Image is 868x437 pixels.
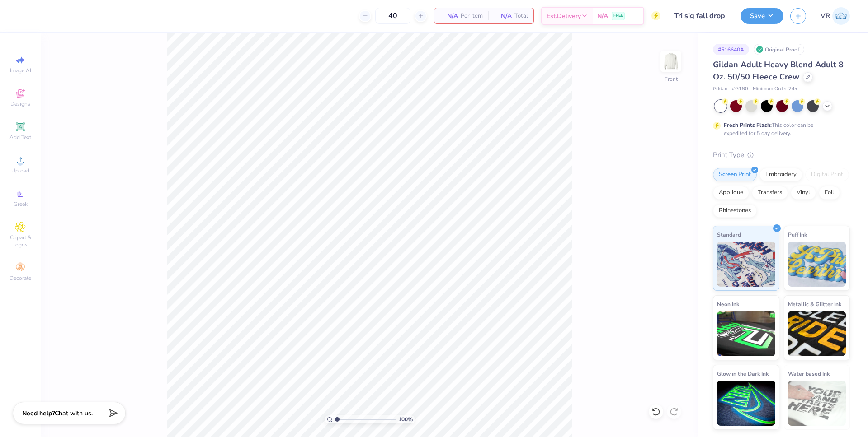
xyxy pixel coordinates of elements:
[717,230,741,239] span: Standard
[788,369,830,378] span: Water based Ink
[788,381,846,426] img: Water based Ink
[547,11,581,21] span: Est. Delivery
[613,13,623,19] span: FREE
[5,234,36,248] span: Clipart & logos
[11,167,29,174] span: Upload
[754,44,804,55] div: Original Proof
[732,85,748,93] span: # G180
[665,75,678,83] div: Front
[832,7,850,25] img: Vincent Roxas
[788,230,807,239] span: Puff Ink
[713,59,844,82] span: Gildan Adult Heavy Blend Adult 8 Oz. 50/50 Fleece Crew
[667,7,734,25] input: Untitled Design
[741,8,783,24] button: Save
[753,85,798,93] span: Minimum Order: 24 +
[788,311,846,356] img: Metallic & Glitter Ink
[713,44,749,55] div: # 516640A
[788,299,841,309] span: Metallic & Glitter Ink
[717,381,775,426] img: Glow in the Dark Ink
[724,121,835,137] div: This color can be expedited for 5 day delivery.
[752,186,788,200] div: Transfers
[717,369,769,378] span: Glow in the Dark Ink
[791,186,816,200] div: Vinyl
[514,11,528,21] span: Total
[9,274,31,282] span: Decorate
[662,52,680,70] img: Front
[724,121,772,129] strong: Fresh Prints Flash:
[713,85,727,93] span: Gildan
[713,204,757,218] div: Rhinestones
[821,7,850,25] a: VR
[597,11,608,21] span: N/A
[805,168,849,181] div: Digital Print
[717,242,775,287] img: Standard
[398,415,413,423] span: 100 %
[10,100,30,107] span: Designs
[717,311,775,356] img: Neon Ink
[375,8,410,24] input: – –
[717,299,739,309] span: Neon Ink
[713,168,757,181] div: Screen Print
[713,150,850,160] div: Print Type
[9,134,31,141] span: Add Text
[461,11,483,21] span: Per Item
[759,168,802,181] div: Embroidery
[440,11,458,21] span: N/A
[55,409,93,418] span: Chat with us.
[22,409,55,418] strong: Need help?
[494,11,512,21] span: N/A
[713,186,749,200] div: Applique
[14,200,28,208] span: Greek
[819,186,840,200] div: Foil
[10,67,31,74] span: Image AI
[788,242,846,287] img: Puff Ink
[821,11,830,21] span: VR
